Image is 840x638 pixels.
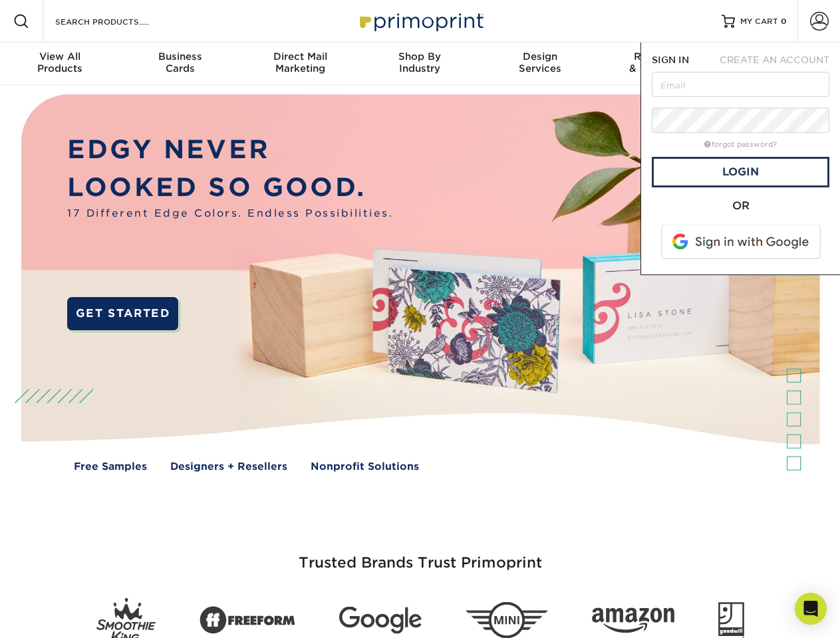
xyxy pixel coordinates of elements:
a: DesignServices [480,43,600,85]
a: Resources& Templates [600,43,720,85]
img: Primoprint [354,7,487,35]
span: Design [480,51,600,62]
div: Industry [360,51,480,74]
a: Designers + Resellers [170,459,287,475]
span: Resources [600,51,720,62]
img: Google [339,607,422,634]
span: 0 [781,17,787,26]
div: Open Intercom Messenger [795,593,827,625]
span: Shop By [360,51,480,62]
img: Amazon [592,608,674,633]
a: Nonprofit Solutions [311,459,419,475]
div: OR [652,198,829,214]
span: CREATE AN ACCOUNT [720,54,829,65]
div: Cards [120,51,239,74]
input: SEARCH PRODUCTS..... [54,13,184,29]
div: Marketing [240,51,360,74]
span: SIGN IN [652,54,689,65]
a: GET STARTED [67,297,178,330]
img: Goodwill [718,602,744,638]
p: LOOKED SO GOOD. [67,169,393,207]
span: Direct Mail [240,51,360,62]
p: EDGY NEVER [67,131,393,169]
div: Services [480,51,600,74]
span: MY CART [740,16,778,27]
span: Business [120,51,239,62]
a: Shop ByIndustry [360,43,480,85]
input: Email [652,72,829,97]
a: forgot password? [704,140,777,149]
iframe: Google Customer Reviews [3,597,113,633]
a: Direct MailMarketing [240,43,360,85]
a: Login [652,157,829,187]
div: & Templates [600,51,720,74]
span: 17 Different Edge Colors. Endless Possibilities. [67,206,393,221]
h3: Trusted Brands Trust Primoprint [31,522,809,587]
a: BusinessCards [120,43,239,85]
a: Free Samples [74,459,147,475]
